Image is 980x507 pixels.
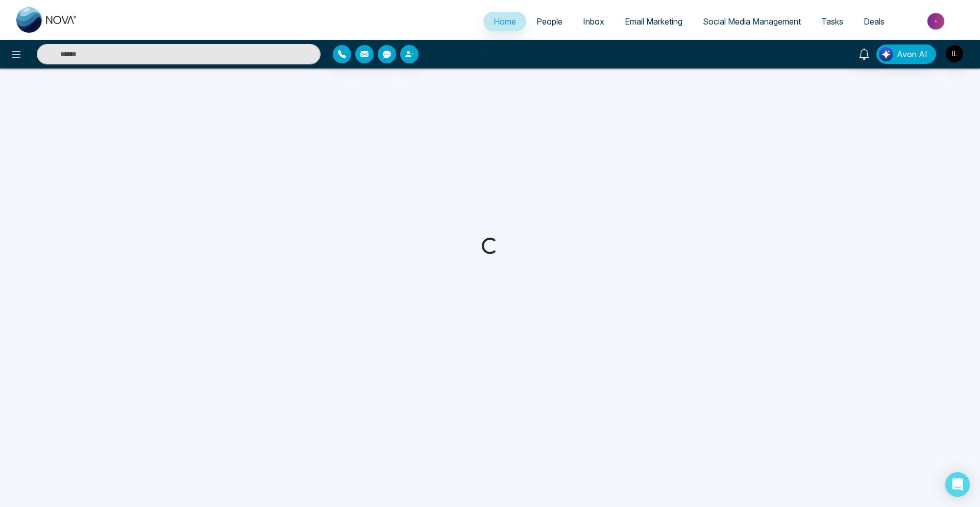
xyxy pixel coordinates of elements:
img: Lead Flow [879,47,893,61]
span: Deals [864,16,885,27]
span: Tasks [821,16,843,27]
a: Inbox [573,12,615,31]
button: Avon AI [876,44,936,64]
span: Home [494,16,516,27]
a: Tasks [811,12,853,31]
span: People [536,16,562,27]
a: Social Media Management [693,12,811,31]
a: Deals [853,12,895,31]
span: Avon AI [897,48,927,60]
span: Inbox [583,16,604,27]
a: Home [483,12,526,31]
a: People [526,12,573,31]
div: Open Intercom Messenger [945,472,970,497]
img: User Avatar [946,45,963,62]
img: Nova CRM Logo [16,7,78,33]
a: Email Marketing [615,12,693,31]
span: Social Media Management [703,16,801,27]
span: Email Marketing [625,16,682,27]
img: Market-place.gif [900,10,974,33]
